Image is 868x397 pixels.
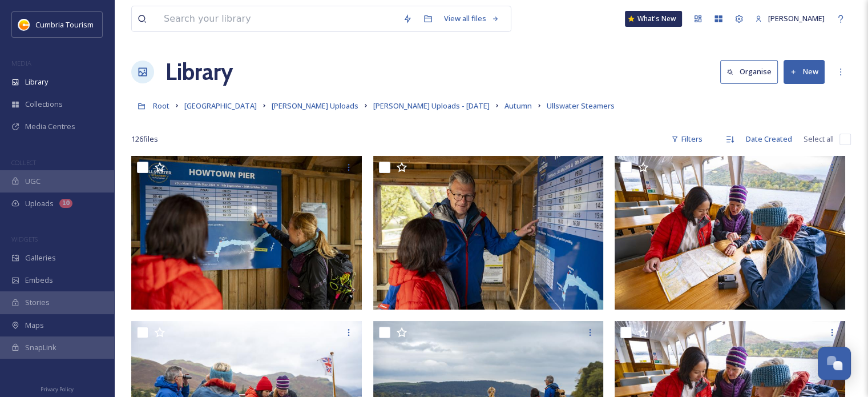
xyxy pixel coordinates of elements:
[625,11,682,27] a: What's New
[504,101,532,111] span: Autumn
[165,55,233,89] a: Library
[768,13,825,23] span: [PERSON_NAME]
[59,199,72,208] div: 10
[35,19,94,30] span: Cumbria Tourism
[131,134,158,145] span: 126 file s
[25,77,48,87] span: Library
[11,59,31,67] span: MEDIA
[547,99,615,113] a: Ullswater Steamers
[25,198,54,209] span: Uploads
[665,128,708,150] div: Filters
[504,99,532,113] a: Autumn
[18,19,30,30] img: images.jpg
[25,275,53,286] span: Embeds
[438,7,505,30] a: View all files
[720,60,778,83] button: Organise
[11,158,36,167] span: COLLECT
[373,101,490,111] span: [PERSON_NAME] Uploads - [DATE]
[25,99,63,110] span: Collections
[184,99,257,113] a: [GEOGRAPHIC_DATA]
[373,156,604,310] img: 20241015_PaulMitchell_CUMBRIATOURISM_Ullswater Steamers_-89.jpg
[749,7,830,30] a: [PERSON_NAME]
[804,134,834,145] span: Select all
[740,128,798,150] div: Date Created
[41,382,74,395] a: Privacy Policy
[25,176,41,187] span: UGC
[272,99,358,113] a: [PERSON_NAME] Uploads
[11,235,38,243] span: WIDGETS
[25,342,56,353] span: SnapLink
[615,156,845,310] img: 20241015_PaulMitchell_CUMBRIATOURISM_Ullswater Steamers_-118.jpg
[41,386,74,393] span: Privacy Policy
[373,99,490,113] a: [PERSON_NAME] Uploads - [DATE]
[184,101,257,111] span: [GEOGRAPHIC_DATA]
[158,6,397,31] input: Search your library
[784,60,825,83] button: New
[25,297,50,308] span: Stories
[25,320,44,331] span: Maps
[25,252,56,263] span: Galleries
[153,99,169,113] a: Root
[272,101,358,111] span: [PERSON_NAME] Uploads
[25,121,75,132] span: Media Centres
[153,101,169,111] span: Root
[547,101,615,111] span: Ullswater Steamers
[818,347,851,380] button: Open Chat
[131,156,362,310] img: 20241015_PaulMitchell_CUMBRIATOURISM_Ullswater Steamers_-87.jpg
